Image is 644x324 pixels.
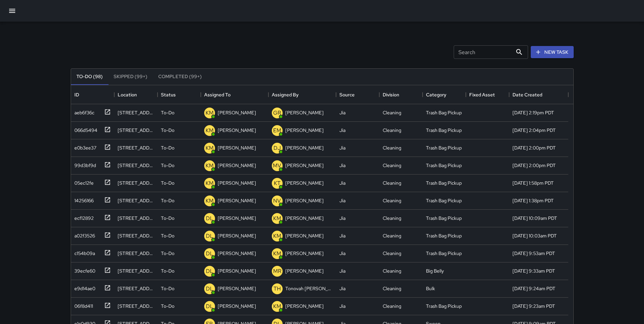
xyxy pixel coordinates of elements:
p: [PERSON_NAME] [285,268,324,274]
div: Location [114,85,158,104]
div: Cleaning [383,285,401,292]
div: Date Created [512,85,542,104]
div: 8/19/2025, 9:53am PDT [512,250,555,257]
p: To-Do [161,162,174,169]
p: To-Do [161,109,174,116]
div: Date Created [509,85,568,104]
div: Cleaning [383,162,401,169]
div: Cleaning [383,180,401,186]
p: Tonovah [PERSON_NAME] [285,285,333,292]
div: Assigned To [204,85,231,104]
div: Cleaning [383,127,401,134]
p: [PERSON_NAME] [285,303,324,309]
div: 06f8d411 [72,300,93,309]
div: Jia [339,285,345,292]
div: Division [379,85,423,104]
div: Trash Bag Pickup [426,109,462,116]
div: Jia [339,232,345,239]
div: 8/19/2025, 1:38pm PDT [512,197,554,204]
div: Bulk [426,285,435,292]
p: KM [273,302,281,310]
p: [PERSON_NAME] [218,109,256,116]
div: 8/19/2025, 9:23am PDT [512,303,555,309]
p: [PERSON_NAME] [285,144,324,151]
p: DL [206,232,213,240]
p: [PERSON_NAME] [285,232,324,239]
div: Assigned To [201,85,268,104]
p: [PERSON_NAME] [218,127,256,134]
p: To-Do [161,268,174,274]
p: [PERSON_NAME] [218,303,256,309]
div: 371 10th Street [118,303,154,309]
div: 293 8th Street [118,109,154,116]
div: Trash Bag Pickup [426,215,462,222]
div: Status [161,85,176,104]
p: MV [273,162,281,170]
div: 39ecfe60 [72,265,95,274]
div: Fixed Asset [469,85,495,104]
div: 1000 Brannan Street [118,215,154,222]
div: Cleaning [383,268,401,274]
div: 05ec12fe [72,177,94,186]
div: 293 8th Street [118,127,154,134]
div: Jia [339,180,345,186]
div: Trash Bag Pickup [426,162,462,169]
p: KM [206,126,214,135]
div: 450 6th Street [118,162,154,169]
div: ecf12892 [72,212,94,222]
p: KM [206,109,214,117]
p: DL [206,267,213,275]
p: [PERSON_NAME] [218,268,256,274]
div: c154b09a [72,247,95,257]
div: Jia [339,303,345,309]
div: 8/19/2025, 2:04pm PDT [512,127,556,134]
p: EM [273,126,281,135]
div: 99d3bf9d [72,159,96,169]
div: Cleaning [383,144,401,151]
div: 1136 Folsom Street [118,180,154,186]
div: 8/19/2025, 2:00pm PDT [512,162,556,169]
p: KM [206,179,214,187]
p: To-Do [161,232,174,239]
div: Jia [339,144,345,151]
p: TH [273,285,281,293]
p: To-Do [161,180,174,186]
p: [PERSON_NAME] [285,197,324,204]
div: Cleaning [383,109,401,116]
div: Category [426,85,446,104]
div: aeb6f36c [72,107,94,116]
div: 66 Lafayette Street [118,250,154,257]
p: KM [273,214,281,223]
p: [PERSON_NAME] [285,162,324,169]
p: To-Do [161,250,174,257]
div: ID [74,85,79,104]
button: Skipped (99+) [108,69,153,85]
p: [PERSON_NAME] [285,180,324,186]
div: Cleaning [383,232,401,239]
div: Jia [339,215,345,222]
p: [PERSON_NAME] [218,232,256,239]
p: KM [273,250,281,258]
div: 374 5th Street [118,285,154,292]
div: e9d14ae0 [72,282,95,292]
p: DL [206,250,213,258]
div: Trash Bag Pickup [426,250,462,257]
div: 8/19/2025, 9:33am PDT [512,268,555,274]
div: Cleaning [383,250,401,257]
p: GR [273,109,281,117]
div: Fixed Asset [466,85,509,104]
p: [PERSON_NAME] [218,162,256,169]
div: 8/19/2025, 10:09am PDT [512,215,557,222]
div: Location [118,85,137,104]
div: Jia [339,197,345,204]
div: Source [336,85,379,104]
p: DL [206,214,213,223]
p: KM [206,162,214,170]
p: DJ [273,144,281,152]
p: KM [206,197,214,205]
p: [PERSON_NAME] [218,144,256,151]
p: To-Do [161,197,174,204]
p: MR [273,267,281,275]
div: Jia [339,162,345,169]
div: 8/19/2025, 2:19pm PDT [512,109,554,116]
